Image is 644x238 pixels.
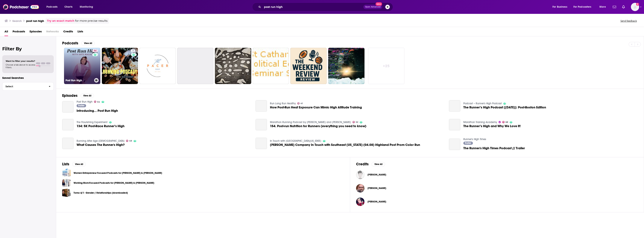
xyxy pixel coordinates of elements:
button: Open AdvancedNew [363,5,382,9]
a: Podcast – Runner's High Podcast [463,102,502,105]
a: Running After Age 40 [77,139,124,143]
span: for more precise results [75,19,107,23]
span: [PERSON_NAME] Company In Touch with Southeast [US_STATE] (04.08) Highland Post Prom Color Run [270,143,420,146]
button: View All [72,162,86,166]
a: 52 [353,121,358,123]
span: Charts [64,4,72,10]
span: Networks [46,28,59,36]
a: Tomo 4/1 - Gender / Relationships [downloaded] [62,189,71,197]
img: Drew Denny [356,198,364,206]
button: open menu [77,4,98,10]
h3: post run high [26,19,44,23]
h2: Credits [356,162,369,166]
a: All [4,28,8,36]
button: Drew DennyDrew Denny [356,196,638,208]
span: New [376,2,382,6]
a: Run Long Run Healthy [270,102,296,105]
a: Try an exact match [47,19,74,23]
a: Tomo 4/1 - Gender / Relationships [downloaded] [74,191,128,195]
img: Kate Mackz [356,171,364,179]
a: What Causes The Runner's High? [77,143,125,146]
a: JJ Nichting Company In Touch with Southeast Iowa (04.08) Highland Post Prom Color Run [256,138,267,149]
a: Introducing... Post Run High [77,109,118,112]
a: Charts [62,4,75,10]
span: 3 [132,49,134,53]
button: Kc WaylandKc Wayland [356,182,638,194]
span: The Runner’s High Podcast [[DATE]]: Post-Boston Edition [463,106,546,109]
h2: Episodes [62,93,78,98]
a: Women Entrepreneur Focused Podcasts for Hillary & Lana [62,169,71,177]
a: Working Mom-Focused Podcasts for Hillary & Lana [62,179,71,187]
span: The Runner's High Times Podcast // Trailer [463,147,525,150]
span: More [599,4,606,10]
a: Credits [63,28,73,36]
a: 154. Post-run Nutrition for Runners (everything you need to know) [256,119,267,130]
span: Choose a tab above to access filters. [6,63,35,69]
a: Episodes [30,28,42,36]
a: Working Mom-Focused Podcasts for [PERSON_NAME] & [PERSON_NAME] [74,181,154,185]
a: The Runner’s High and Why We Love It! [463,125,521,128]
a: Lists [78,28,83,36]
button: open menu [550,4,572,10]
a: The Runner's High Times Podcast // Trailer [449,139,460,150]
a: Kate Mackz [367,173,386,176]
a: EpisodesView All [62,93,94,98]
a: Women Entrepreneur Focused Podcasts for [PERSON_NAME] & [PERSON_NAME] [74,171,162,175]
span: 134: 5K Post-Race Runner’s High [77,125,124,128]
a: 41 [297,102,303,104]
a: The Runner’s High and Why We Love It! [449,119,460,130]
a: PodcastsView All [62,41,95,46]
button: Send feedback [619,19,638,22]
a: 54Post Run High [64,48,100,84]
button: View All [372,162,385,166]
a: ListsView All [62,162,86,166]
img: Podchaser - Follow, Share and Rate Podcasts [3,3,39,10]
span: [PERSON_NAME] [367,173,386,176]
img: User Profile [631,3,639,11]
span: Podcasts [46,4,57,10]
span: For Business [552,4,567,10]
a: Drew Denny [367,200,386,203]
h2: Filter By [2,46,54,51]
span: 41 [300,103,303,104]
span: How Post-Run Heat Exposure Can Mimic High Altitude Training [270,106,362,109]
a: JJ Nichting Company In Touch with Southeast Iowa (04.08) Highland Post Prom Color Run [270,143,420,146]
span: For Podcasters [573,4,591,10]
span: [PERSON_NAME] [367,187,386,190]
h3: Post Run High [66,79,93,82]
button: open menu [597,4,610,10]
a: Show notifications dropdown [611,4,618,10]
a: Post Run High [77,100,92,103]
h2: Podcasts [62,41,78,46]
a: How Post-Run Heat Exposure Can Mimic High Altitude Training [256,100,267,112]
span: Trailer [78,104,84,107]
a: 54 [92,49,98,52]
span: Want to filter your results? [6,60,35,62]
h3: Search [12,19,22,23]
a: Kc Wayland [356,184,364,192]
div: Search podcasts, credits, & more... [256,3,397,11]
a: The Flourishing Experiment [77,121,107,124]
h2: Lists [62,162,69,166]
input: Search podcasts, credits, & more... [262,4,363,10]
span: 154. Post-run Nutrition for Runners (everything you need to know) [270,125,366,128]
a: The Runner’s High Podcast [4.17.13]: Post-Boston Edition [463,106,546,109]
button: Show profile menu [631,3,639,11]
span: [PERSON_NAME] [367,200,386,203]
span: Monitoring [80,4,93,10]
a: In Touch with Southeast Iowa [270,139,321,143]
span: 68 [505,121,508,123]
button: open menu [44,4,62,10]
a: 3 [102,48,138,84]
button: Kate MackzKate Mackz [356,169,638,181]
